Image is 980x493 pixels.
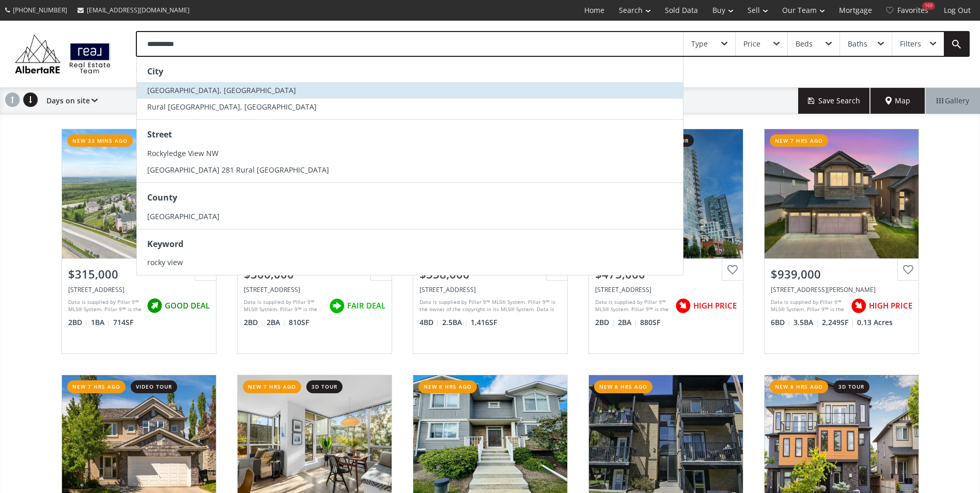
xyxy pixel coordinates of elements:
[673,296,693,316] img: rating icon
[41,88,98,114] div: Days on site
[771,266,912,282] div: $939,000
[419,317,440,328] span: 4 BD
[900,40,921,48] div: Filters
[147,211,220,221] span: [GEOGRAPHIC_DATA]
[595,285,737,294] div: 519 Riverfront Avenue SE #1504, Calgary, AB T2G 1K6
[13,6,67,14] span: [PHONE_NUMBER]
[147,102,317,112] span: Rural [GEOGRAPHIC_DATA], [GEOGRAPHIC_DATA]
[72,1,195,20] a: [EMAIL_ADDRESS][DOMAIN_NAME]
[144,296,165,316] img: rating icon
[471,317,497,328] span: 1,416 SF
[771,298,846,314] div: Data is supplied by Pillar 9™ MLS® System. Pillar 9™ is the owner of the copyright in its MLS® Sy...
[693,300,737,311] span: HIGH PRICE
[267,317,286,328] span: 2 BA
[244,285,385,294] div: 302 Skyview Ranch Drive NE #5205, Calgary, AB T3N 0P5
[857,317,893,328] span: 0.13 Acres
[91,317,111,328] span: 1 BA
[147,129,172,140] strong: Street
[848,296,869,316] img: rating icon
[771,317,791,328] span: 6 BD
[771,285,912,294] div: 139 Sherwood Hill NW, Calgary, AB T3R 1P8
[289,317,309,328] span: 810 SF
[691,40,708,48] div: Type
[68,317,88,328] span: 2 BD
[754,118,929,364] a: new 7 hrs ago$939,000[STREET_ADDRESS][PERSON_NAME]Data is supplied by Pillar 9™ MLS® System. Pill...
[147,85,296,95] span: [GEOGRAPHIC_DATA], [GEOGRAPHIC_DATA]
[87,6,190,14] span: [EMAIL_ADDRESS][DOMAIN_NAME]
[794,317,819,328] span: 3.5 BA
[419,298,558,314] div: Data is supplied by Pillar 9™ MLS® System. Pillar 9™ is the owner of the copyright in its MLS® Sy...
[796,40,813,48] div: Beds
[822,317,854,328] span: 2,249 SF
[419,285,561,294] div: 85 Sage Hill Heights NW #404, Calgary, AB T3R 2E5
[147,192,177,203] strong: County
[595,298,670,314] div: Data is supplied by Pillar 9™ MLS® System. Pillar 9™ is the owner of the copyright in its MLS® Sy...
[68,266,210,282] div: $315,000
[136,62,286,77] div: [GEOGRAPHIC_DATA], [GEOGRAPHIC_DATA]
[743,40,760,48] div: Price
[937,96,969,106] span: Gallery
[244,298,324,314] div: Data is supplied by Pillar 9™ MLS® System. Pillar 9™ is the owner of the copyright in its MLS® Sy...
[870,88,925,114] div: Map
[922,2,935,10] div: 169
[147,148,219,158] span: Rockyledge View NW
[925,88,980,114] div: Gallery
[51,118,227,364] a: new 33 mins ago3d tour$315,000[STREET_ADDRESS]Data is supplied by Pillar 9™ MLS® System. Pillar 9...
[798,88,870,114] button: Save Search
[885,96,910,106] span: Map
[147,66,163,77] strong: City
[147,165,329,175] span: [GEOGRAPHIC_DATA] 281 Rural [GEOGRAPHIC_DATA]
[68,285,210,294] div: 26 Val Gardena View SW #524, Calgary, AB T3H 5Z5
[326,296,347,316] img: rating icon
[165,300,210,311] span: GOOD DEAL
[113,317,133,328] span: 714 SF
[10,32,115,76] img: Logo
[244,317,264,328] span: 2 BD
[640,317,660,328] span: 880 SF
[147,238,183,250] strong: Keyword
[68,298,142,314] div: Data is supplied by Pillar 9™ MLS® System. Pillar 9™ is the owner of the copyright in its MLS® Sy...
[618,317,637,328] span: 2 BA
[347,300,385,311] span: FAIR DEAL
[147,257,183,267] span: rocky view
[869,300,912,311] span: HIGH PRICE
[442,317,468,328] span: 2.5 BA
[595,317,615,328] span: 2 BD
[848,40,867,48] div: Baths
